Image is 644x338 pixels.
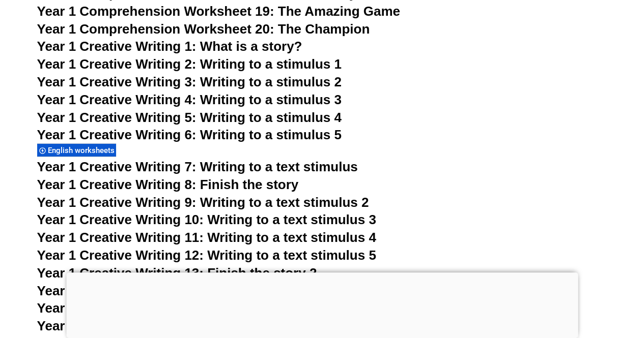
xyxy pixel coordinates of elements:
[48,146,118,155] span: English worksheets
[37,195,369,210] a: Year 1 Creative Writing 9: Writing to a text stimulus 2
[474,223,644,338] iframe: Chat Widget
[66,272,578,335] iframe: Advertisement
[37,300,317,316] a: Year 1 Creative Writing 15: Finish the story 4
[37,92,342,107] a: Year 1 Creative Writing 4: Writing to a stimulus 3
[37,177,299,192] a: Year 1 Creative Writing 8: Finish the story
[37,127,342,142] a: Year 1 Creative Writing 6: Writing to a stimulus 5
[37,230,376,245] a: Year 1 Creative Writing 11: Writing to a text stimulus 4
[37,110,342,125] a: Year 1 Creative Writing 5: Writing to a stimulus 4
[37,265,317,281] a: Year 1 Creative Writing 13: Finish the story 2
[37,212,376,227] a: Year 1 Creative Writing 10: Writing to a text stimulus 3
[37,318,317,333] a: Year 1 Creative Writing 16: Finish the story 5
[37,21,370,37] a: Year 1 Comprehension Worksheet 20: The Champion
[37,159,358,174] a: Year 1 Creative Writing 7: Writing to a text stimulus
[37,248,376,263] a: Year 1 Creative Writing 12: Writing to a text stimulus 5
[37,283,317,298] a: Year 1 Creative Writing 14: Finish the story 3
[37,56,342,72] a: Year 1 Creative Writing 2: Writing to a stimulus 1
[37,143,116,157] div: English worksheets
[37,74,342,89] a: Year 1 Creative Writing 3: Writing to a stimulus 2
[37,4,400,19] a: Year 1 Comprehension Worksheet 19: The Amazing Game
[37,39,302,54] a: Year 1 Creative Writing 1: What is a story?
